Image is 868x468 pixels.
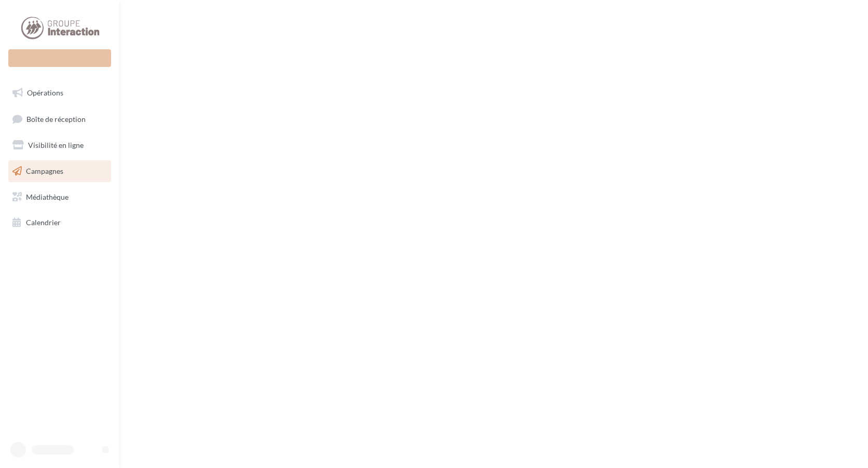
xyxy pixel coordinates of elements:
span: Boîte de réception [26,114,86,123]
a: Boîte de réception [6,108,113,130]
a: Calendrier [6,212,113,233]
span: Campagnes [26,167,63,175]
span: Calendrier [26,218,61,227]
a: Campagnes [6,160,113,182]
a: Visibilité en ligne [6,134,113,156]
span: Médiathèque [26,192,69,201]
a: Médiathèque [6,186,113,208]
span: Visibilité en ligne [28,141,84,149]
a: Opérations [6,82,113,104]
div: Nouvelle campagne [8,49,111,67]
span: Opérations [27,88,63,97]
